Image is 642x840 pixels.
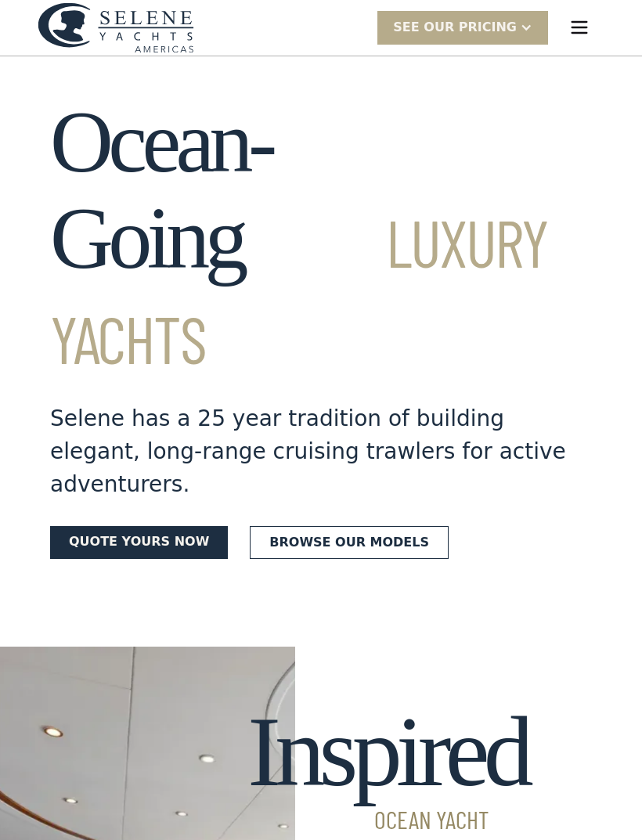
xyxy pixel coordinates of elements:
[250,526,449,559] a: Browse our models
[377,11,548,45] div: SEE Our Pricing
[38,2,194,53] a: home
[50,526,228,559] a: Quote yours now
[50,402,592,501] div: Selene has a 25 year tradition of building elegant, long-range cruising trawlers for active adven...
[38,2,194,53] img: logo
[50,94,592,384] h1: Ocean-Going
[247,806,528,831] span: Ocean Yacht
[554,2,604,52] div: menu
[50,202,547,377] span: Luxury Yachts
[393,18,517,37] div: SEE Our Pricing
